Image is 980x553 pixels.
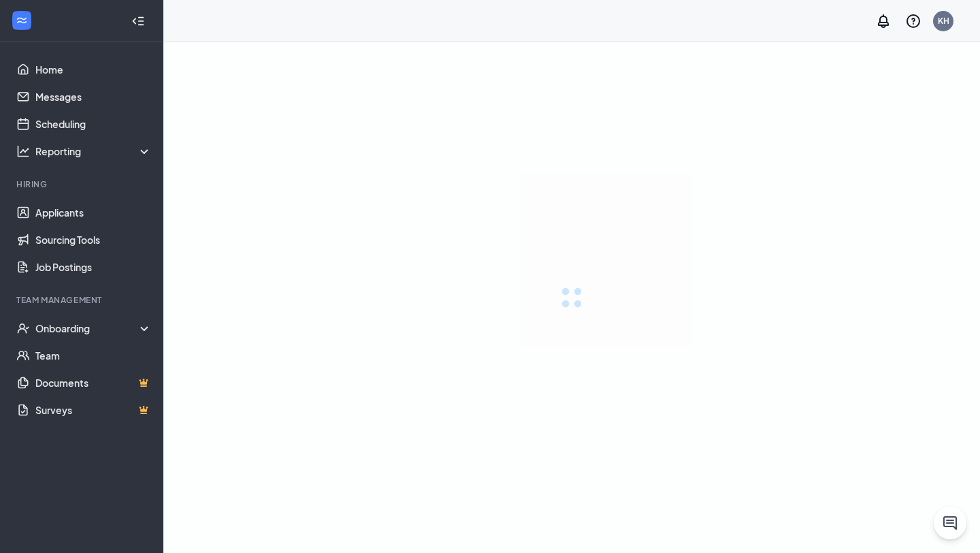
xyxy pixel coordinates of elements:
svg: WorkstreamLogo [15,14,29,27]
svg: Notifications [875,13,892,29]
a: Applicants [35,199,152,226]
a: Scheduling [35,110,152,138]
a: Sourcing Tools [35,226,152,253]
div: Hiring [16,178,149,190]
div: Onboarding [35,321,152,335]
div: KH [938,15,949,27]
svg: Collapse [131,14,145,28]
svg: UserCheck [16,321,30,335]
a: Home [35,56,152,83]
a: SurveysCrown [35,396,152,424]
svg: Analysis [16,144,30,158]
a: Job Postings [35,253,152,281]
button: ChatActive [934,507,966,539]
div: Reporting [35,144,152,158]
a: Team [35,342,152,369]
svg: QuestionInfo [905,13,921,29]
svg: ChatActive [942,515,958,531]
a: DocumentsCrown [35,369,152,396]
a: Messages [35,83,152,110]
div: Team Management [16,294,149,306]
